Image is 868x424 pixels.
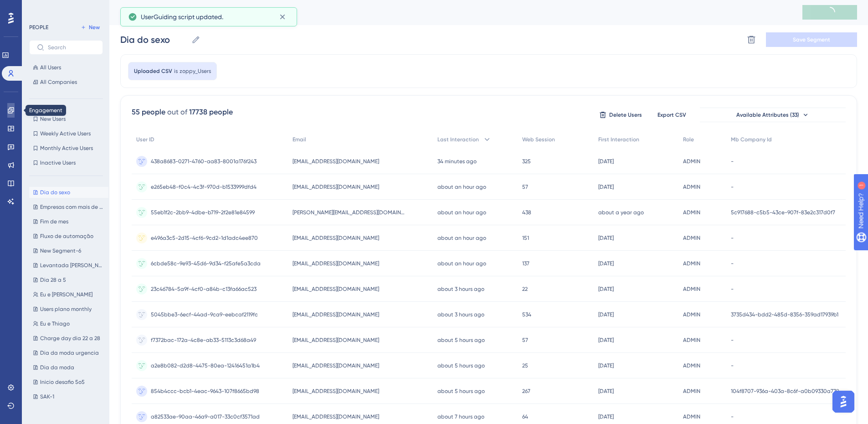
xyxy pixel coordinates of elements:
[522,285,528,293] span: 22
[522,413,528,420] span: 64
[522,362,528,369] span: 25
[437,209,486,216] time: about an hour ago
[29,114,103,124] button: New Users
[683,183,700,191] span: ADMIN
[134,67,172,75] span: Uploaded CSV
[293,158,379,165] span: [EMAIL_ADDRESS][DOMAIN_NAME]
[736,111,799,119] span: Available Attributes (33)
[174,67,178,75] span: is
[21,2,57,13] span: Need Help?
[40,78,77,86] span: All Companies
[598,108,643,122] button: Delete Users
[683,158,700,165] span: ADMIN
[522,136,555,143] span: Web Session
[731,311,838,318] span: 3735d434-bdd2-485d-8356-359ad17939b1
[40,247,81,254] span: New Segment-6
[683,362,700,369] span: ADMIN
[89,24,100,31] span: New
[437,311,484,318] time: about 3 hours ago
[437,337,485,343] time: about 5 hours ago
[40,262,105,269] span: Levantada [PERSON_NAME]
[649,108,694,122] button: Export CSV
[598,184,614,190] time: [DATE]
[40,233,93,240] span: Fluxo de automação
[132,107,165,118] div: 55 people
[793,36,830,43] span: Save Segment
[731,362,734,369] span: -
[29,187,108,198] button: Dia do sexo
[29,231,108,242] button: Fluxo de automação
[151,209,255,216] span: 55eb1f2c-2bb9-4dbe-b719-2f2e81e84599
[136,136,154,143] span: User ID
[120,33,188,46] input: Segment Name
[48,44,95,51] input: Search
[29,318,108,329] button: Eu e Thiago
[731,388,839,395] span: 104f8707-936a-403a-8c6f-a0b09330a779
[522,260,529,267] span: 137
[167,107,187,118] div: out of
[293,311,379,318] span: [EMAIL_ADDRESS][DOMAIN_NAME]
[29,347,108,358] button: Dia da moda urgencia
[40,64,61,71] span: All Users
[40,305,92,313] span: Users plano monthly
[63,5,66,12] div: 1
[141,11,223,22] span: UserGuiding script updated.
[293,413,379,420] span: [EMAIL_ADDRESS][DOMAIN_NAME]
[683,413,700,420] span: ADMIN
[598,414,614,420] time: [DATE]
[437,286,484,292] time: about 3 hours ago
[731,234,734,242] span: -
[598,362,614,369] time: [DATE]
[731,183,734,191] span: -
[40,364,74,371] span: Dia da moda
[437,362,485,369] time: about 5 hours ago
[683,136,694,143] span: Role
[40,393,54,400] span: SAK-1
[40,320,70,327] span: Eu e Thiago
[189,107,233,118] div: 17738 people
[151,183,257,191] span: e265eb48-f0c4-4c3f-970d-b1533999dfd4
[766,32,857,47] button: Save Segment
[180,67,211,75] span: zoppy_Users
[29,143,103,154] button: Monthly Active Users
[40,189,70,196] span: Dia do sexo
[151,388,259,395] span: 854b4ccc-bcb1-4eac-9643-107f8665bd98
[522,158,531,165] span: 325
[437,158,477,165] time: 34 minutes ago
[731,158,734,165] span: -
[657,111,686,119] span: Export CSV
[151,336,256,344] span: f7372bac-172a-4c8e-ab33-5113c3d68a49
[731,209,835,216] span: 5c917688-c5b5-43ce-907f-83e2c317d0f7
[40,203,105,211] span: Empresas com mais de 75% gasto do plano
[598,337,614,343] time: [DATE]
[683,209,700,216] span: ADMIN
[29,77,103,88] button: All Companies
[700,108,846,122] button: Available Attributes (33)
[293,234,379,242] span: [EMAIL_ADDRESS][DOMAIN_NAME]
[29,274,108,285] button: Dia 28 a 5
[522,234,529,242] span: 151
[29,128,103,139] button: Weekly Active Users
[151,362,260,369] span: a2e8b082-d2d8-4475-80ea-12416451a1b4
[151,413,260,420] span: a82533ae-90aa-46a9-a017-33c0cf3571ad
[293,285,379,293] span: [EMAIL_ADDRESS][DOMAIN_NAME]
[40,115,66,123] span: New Users
[598,209,644,216] time: about a year ago
[151,311,258,318] span: 5045bbe3-6ecf-44ad-9ca9-eebcaf2119fc
[522,209,531,216] span: 438
[683,311,700,318] span: ADMIN
[29,289,108,300] button: Eu e [PERSON_NAME]
[293,362,379,369] span: [EMAIL_ADDRESS][DOMAIN_NAME]
[29,391,108,402] button: SAK-1
[437,414,484,420] time: about 7 hours ago
[830,388,857,415] iframe: UserGuiding AI Assistant Launcher
[29,245,108,256] button: New Segment-6
[29,24,48,31] div: PEOPLE
[683,234,700,242] span: ADMIN
[437,235,486,241] time: about an hour ago
[293,209,406,216] span: [PERSON_NAME][EMAIL_ADDRESS][DOMAIN_NAME]
[598,260,614,267] time: [DATE]
[293,183,379,191] span: [EMAIL_ADDRESS][DOMAIN_NAME]
[29,333,108,344] button: Charge day dia 22 a 28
